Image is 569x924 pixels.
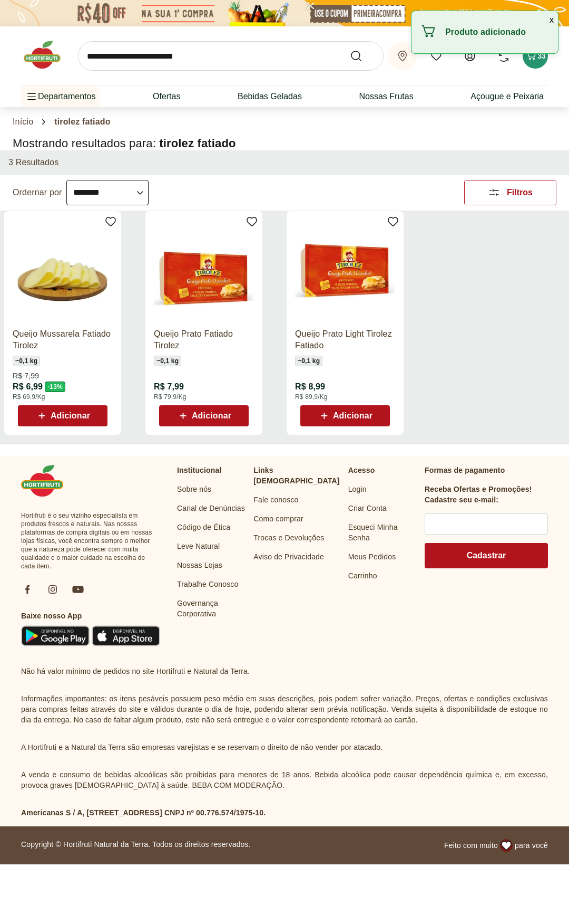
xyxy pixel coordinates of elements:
a: Código de Ética [177,522,230,532]
img: Hortifruti [21,465,74,497]
a: Leve Natural [177,541,220,551]
p: Acesso [348,465,375,475]
p: Links [DEMOGRAPHIC_DATA] [253,465,339,486]
a: Esqueci Minha Senha [348,522,416,543]
a: Canal de Denúncias [177,503,245,513]
span: Adicionar [192,412,231,420]
span: Feito com muito [444,840,498,851]
h2: 3 Resultados [8,157,58,168]
h3: Cadastre seu e-mail: [425,494,498,505]
p: Não há valor mínimo de pedidos no site Hortifruti e Natural da Terra. [21,666,250,677]
p: Americanas S / A, [STREET_ADDRESS] CNPJ nº 00.776.574/1975-10. [21,807,266,818]
a: Criar Conta [348,503,387,513]
a: Trocas e Devoluções [253,532,324,543]
img: fb [21,583,34,596]
a: Aviso de Privacidade [253,551,324,562]
a: Carrinho [348,570,377,581]
button: Cadastrar [425,543,548,568]
img: ig [46,583,59,596]
a: Fale conosco [253,494,298,505]
img: Hortifruti [21,39,74,71]
p: Formas de pagamento [425,465,548,475]
button: Adicionar [159,405,249,426]
a: Queijo Prato Light Tirolez Fatiado [295,328,395,351]
a: Trabalhe Conosco [177,579,238,589]
label: Ordernar por [13,187,62,198]
span: ~ 0,1 kg [295,356,322,366]
img: Queijo Prato Light Tirolez Fatiado [295,220,395,320]
a: Bebidas Geladas [238,90,302,103]
span: Filtros [507,188,533,197]
h3: Baixe nosso App [21,611,160,621]
span: R$ 8,99 [295,381,325,393]
button: Adicionar [300,405,390,426]
a: Início [13,117,33,127]
img: App Store Icon [92,625,160,646]
span: tirolez fatiado [54,117,110,127]
a: Sobre nós [177,484,211,494]
span: para você [515,840,548,851]
span: 33 [537,52,546,60]
span: tirolez fatiado [159,137,236,150]
button: Submit Search [350,50,375,62]
span: R$ 89,9/Kg [295,393,328,401]
span: Departamentos [25,84,95,109]
h3: Receba Ofertas e Promoções! [425,484,532,494]
span: - 13 % [45,382,65,392]
span: Cadastrar [467,551,506,560]
button: Adicionar [18,405,107,426]
span: R$ 69,9/Kg [13,393,45,401]
p: Produto adicionado [445,27,550,37]
p: A venda e consumo de bebidas alcoólicas são proibidas para menores de 18 anos. Bebida alcoólica p... [21,769,548,790]
span: Hortifruti é o seu vizinho especialista em produtos frescos e naturais. Nas nossas plataformas de... [21,511,160,570]
span: Adicionar [333,412,372,420]
a: Meus Pedidos [348,551,396,562]
a: Ofertas [153,90,180,103]
h1: Mostrando resultados para: [13,137,556,150]
span: R$ 7,99 [154,381,184,393]
button: Carrinho [523,43,548,69]
p: Institucional [177,465,222,475]
button: Menu [25,84,38,109]
svg: Abrir Filtros [488,186,501,199]
img: Queijo Mussarela Fatiado Tirolez [13,220,113,320]
a: Login [348,484,367,494]
p: Informações importantes: os itens pesáveis possuem peso médio em suas descrições, pois podem sofr... [21,693,548,725]
span: Adicionar [51,412,90,420]
span: R$ 79,9/Kg [154,393,187,401]
img: Queijo Prato Fatiado Tirolez [154,220,254,320]
span: ~ 0,1 kg [154,356,181,366]
a: Nossas Lojas [177,560,222,570]
span: ~ 0,1 kg [13,356,40,366]
a: Queijo Mussarela Fatiado Tirolez [13,328,113,351]
input: search [78,41,384,71]
button: Filtros [464,180,556,205]
span: R$ 6,99 [13,381,43,393]
button: Fechar notificação [545,11,558,29]
a: Governança Corporativa [177,598,245,619]
a: Como comprar [253,513,303,524]
p: Copyright © Hortifruti Natural da Terra. Todos os direitos reservados. [21,839,251,850]
span: R$ 7,99 [13,370,39,381]
a: Queijo Prato Fatiado Tirolez [154,328,254,351]
a: Nossas Frutas [359,90,414,103]
p: A Hortifruti e a Natural da Terra são empresas varejistas e se reservam o direito de não vender p... [21,742,382,752]
img: Google Play Icon [21,625,90,646]
img: ytb [72,583,84,596]
a: Açougue e Peixaria [470,90,544,103]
